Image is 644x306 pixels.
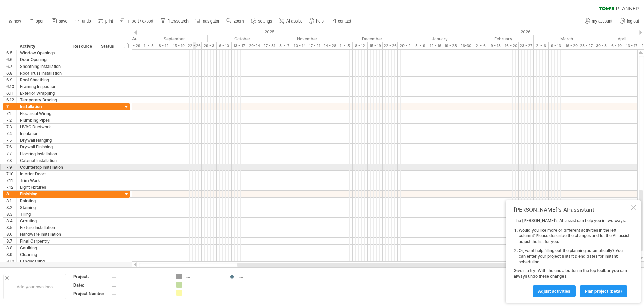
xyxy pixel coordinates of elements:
div: 6.5 [6,50,16,56]
div: 8.10 [6,258,16,264]
span: print [105,19,113,24]
li: Or, want help filling out the planning automatically? You can enter your project's start & end da... [519,248,629,265]
a: undo [73,17,93,26]
div: 7.6 [6,144,16,150]
div: September 2025 [141,35,208,42]
div: December 2025 [337,35,407,42]
li: Would you like more or different activities in the left column? Please describe the changes and l... [519,228,629,245]
div: Plumbing Pipes [20,117,67,123]
div: 17 - 21 [307,42,322,49]
span: import / export [127,19,153,24]
div: 26-30 [458,42,473,49]
div: 7.9 [6,164,16,170]
span: my account [592,19,612,24]
div: 15 - 19 [368,42,383,49]
div: Tiling [20,211,67,217]
div: 7.11 [6,177,16,184]
div: Light Fixtures [20,184,67,190]
div: Caulking [20,245,67,251]
a: contact [329,17,353,26]
a: Adjust activities [533,285,576,297]
div: 2 - 6 [473,42,488,49]
div: .... [112,274,168,279]
a: print [96,17,115,26]
div: 1 - 5 [337,42,353,49]
div: Temporary Bracing [20,97,67,103]
div: 23 - 27 [579,42,594,49]
div: October 2025 [208,35,277,42]
div: Drywall Hanging [20,137,67,143]
span: Adjust activities [538,289,570,294]
div: Countertop Installation [20,164,67,170]
div: Interior Doors [20,171,67,177]
div: 27 - 31 [262,42,277,49]
div: 6.12 [6,97,16,103]
div: Landscaping [20,258,67,264]
div: 7.12 [6,184,16,190]
div: 6.6 [6,56,16,63]
div: 12 - 16 [428,42,443,49]
div: January 2026 [407,35,473,42]
a: settings [249,17,274,26]
div: 9 - 13 [488,42,503,49]
div: 6.9 [6,77,16,83]
a: help [307,17,326,26]
div: .... [112,291,168,296]
a: my account [583,17,614,26]
div: 13 - 17 [624,42,639,49]
div: 8.2 [6,204,16,211]
div: 13 - 17 [232,42,247,49]
div: 16 - 20 [503,42,519,49]
div: .... [239,274,275,279]
div: .... [186,290,222,296]
div: Exterior Wrapping [20,90,67,96]
a: log out [618,17,641,26]
div: 8.1 [6,198,16,204]
div: 7.3 [6,124,16,130]
a: AI assist [277,17,304,26]
span: filter/search [168,19,189,24]
div: Finishing [20,191,67,197]
div: Hardware Installation [20,231,67,237]
div: 24 - 28 [322,42,337,49]
div: Project Number [73,291,110,296]
div: 8.5 [6,224,16,231]
a: new [5,17,23,26]
div: .... [186,282,222,288]
div: 7.8 [6,157,16,164]
div: 7 [6,103,16,110]
div: 8.4 [6,218,16,224]
div: Painting [20,198,67,204]
div: 6.10 [6,83,16,90]
span: plan project (beta) [585,289,622,294]
div: 8 [6,191,16,197]
div: Resource [73,43,94,50]
div: 1 - 5 [141,42,156,49]
span: new [14,19,21,24]
div: 8 - 12 [353,42,368,49]
span: help [316,19,324,24]
div: Flooring Installation [20,150,67,157]
div: Sheathing Installation [20,63,67,70]
div: Electrical Wiring [20,110,67,117]
div: 16 - 20 [564,42,579,49]
div: 7.1 [6,110,16,117]
div: 7.5 [6,137,16,143]
div: Project: [73,274,110,279]
div: Fixture Installation [20,224,67,231]
div: 22 - 26 [383,42,398,49]
span: undo [82,19,91,24]
div: Date: [73,282,110,288]
div: Cabinet Installation [20,157,67,164]
div: 29 - 3 [202,42,217,49]
span: log out [627,19,639,24]
div: Roof Sheathing [20,77,67,83]
div: 20-24 [247,42,262,49]
div: HVAC Ductwork [20,124,67,130]
a: plan project (beta) [580,285,627,297]
div: Cleaning [20,251,67,258]
div: 15 - 19 [171,42,186,49]
div: 8.3 [6,211,16,217]
div: 25 - 29 [126,42,141,49]
span: open [36,19,45,24]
